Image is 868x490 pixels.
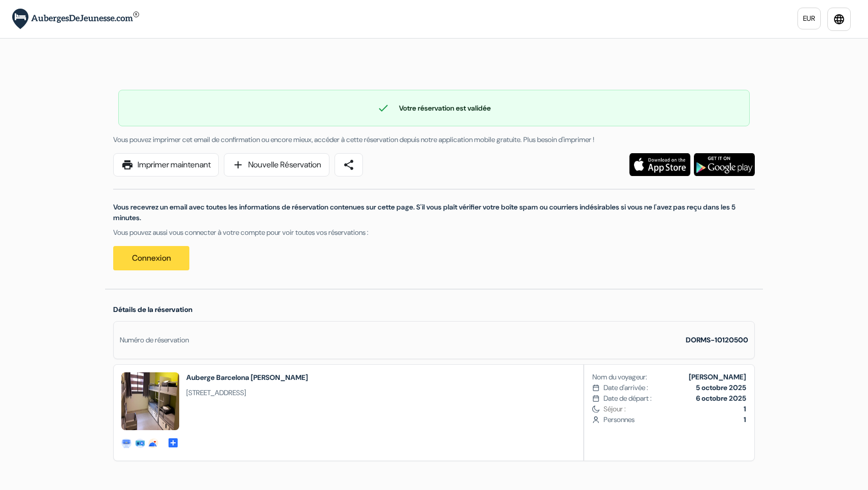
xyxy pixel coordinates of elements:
b: 1 [744,404,746,413]
a: printImprimer maintenant [113,153,219,177]
span: Date de départ : [604,393,652,404]
span: check [377,102,389,114]
div: Numéro de réservation [120,335,189,345]
p: Vous pouvez aussi vous connecter à votre compte pour voir toutes vos réservations : [113,227,755,238]
b: 1 [744,415,746,424]
p: Vous recevrez un email avec toutes les informations de réservation contenues sur cette page. S'il... [113,202,755,223]
a: addNouvelle Réservation [224,153,329,177]
span: Nom du voyageur: [592,372,647,382]
span: print [121,159,133,171]
img: Téléchargez l'application gratuite [694,153,755,176]
i: language [833,13,845,25]
b: 6 octobre 2025 [696,394,746,403]
a: Connexion [113,246,189,270]
img: AubergesDeJeunesse.com [12,9,139,29]
a: add_box [167,436,179,447]
b: 5 octobre 2025 [696,383,746,392]
div: Votre réservation est validée [119,102,749,114]
img: dorms_84955_15214081593369.jpeg [121,372,179,430]
span: [STREET_ADDRESS] [186,388,308,398]
span: Détails de la réservation [113,305,192,314]
span: Personnes [604,414,746,425]
b: [PERSON_NAME] [689,372,746,381]
strong: DORMS-10120500 [686,335,748,344]
img: Téléchargez l'application gratuite [629,153,690,176]
span: Vous pouvez imprimer cet email de confirmation ou encore mieux, accéder à cette réservation depui... [113,135,594,144]
span: Séjour : [604,404,746,414]
a: language [827,8,851,31]
span: Date d'arrivée : [604,382,648,393]
span: share [343,159,355,171]
span: add [232,159,244,171]
a: EUR [797,8,821,29]
a: share [335,153,363,177]
h2: Auberge Barcelona [PERSON_NAME] [186,372,308,382]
